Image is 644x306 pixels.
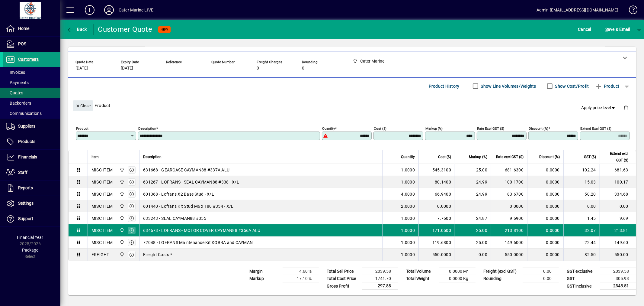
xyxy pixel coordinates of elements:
td: 22.44 [563,236,600,249]
td: 119.6800 [418,236,455,249]
span: Apply price level [582,105,617,111]
span: Quantity [401,154,415,160]
span: - [211,66,213,71]
a: Knowledge Base [624,1,636,21]
div: Admin [EMAIL_ADDRESS][DOMAIN_NAME] [537,5,618,15]
div: Customer Quote [98,24,152,34]
td: 2345.51 [600,282,636,290]
td: Total Cost Price [324,275,362,282]
div: 0.0000 [495,203,524,209]
span: Cater Marine [118,167,125,173]
div: FREIGHT [91,252,109,258]
span: Cancel [578,24,591,34]
td: 297.88 [362,282,398,290]
td: 2039.58 [362,268,398,275]
span: Rate excl GST ($) [496,154,524,160]
td: 305.93 [600,275,636,282]
td: 82.50 [563,249,600,261]
td: 149.60 [600,236,636,249]
td: 0.0000 [418,200,455,212]
a: Backorders [3,98,60,108]
button: Cancel [577,24,593,35]
span: Home [18,26,29,31]
a: POS [3,37,60,52]
span: Payments [6,80,29,85]
span: [DATE] [75,66,88,71]
button: Delete [619,100,633,115]
div: Product [68,94,636,116]
div: MISC ITEM [91,215,113,221]
span: Products [18,139,35,144]
span: Communications [6,111,42,116]
span: 4.0000 [401,191,415,197]
mat-label: Quantity [322,126,335,131]
td: 1.45 [563,212,600,224]
mat-label: Description [138,126,156,131]
td: 24.99 [455,176,491,188]
a: Settings [3,196,60,211]
span: 1.0000 [401,179,415,185]
span: Product [595,81,620,91]
span: Cater Marine [118,251,125,258]
span: Suppliers [18,124,35,129]
td: 9.69 [600,212,636,224]
button: Profile [99,5,119,15]
td: 681.63 [600,164,636,176]
div: Cater Marine LIVE [119,5,153,15]
a: Reports [3,181,60,196]
a: Financials [3,150,60,165]
span: 631267 - LOFRANS - SEAL CAYMAN88 #338 - X/L [143,179,239,185]
td: 550.0000 [418,249,455,261]
td: 25.00 [455,224,491,236]
span: Settings [18,201,34,206]
td: Total Weight [403,275,439,282]
a: Support [3,211,60,226]
span: Financial Year [17,235,43,240]
span: Backorders [6,101,31,106]
span: Cater Marine [118,191,125,197]
a: Payments [3,77,60,88]
div: MISC ITEM [91,191,113,197]
td: 25.00 [455,164,491,176]
div: 9.6900 [495,215,524,221]
td: 24.87 [455,212,491,224]
td: 14.60 % [283,268,319,275]
div: MISC ITEM [91,239,113,246]
span: 1.0000 [401,167,415,173]
span: 0 [257,66,259,71]
app-page-header-button: Close [71,103,95,108]
div: MISC ITEM [91,167,113,173]
span: S [605,27,608,32]
span: NEW [161,28,168,31]
td: 66.9400 [418,188,455,200]
span: Close [75,101,91,111]
td: Total Volume [403,268,439,275]
span: Description [143,154,162,160]
td: GST [564,275,600,282]
mat-label: Cost ($) [374,126,386,131]
div: 149.6000 [495,239,524,246]
td: 171.0500 [418,224,455,236]
mat-label: Rate excl GST ($) [477,126,504,131]
td: Total Sell Price [324,268,362,275]
td: GST inclusive [564,282,600,290]
span: Cater Marine [118,203,125,210]
div: 213.8100 [495,227,524,233]
td: Rounding [480,275,523,282]
label: Show Cost/Profit [554,83,589,89]
button: Close [73,100,93,111]
div: MISC ITEM [91,203,113,209]
button: Save & Email [602,24,633,35]
span: Product History [429,81,460,91]
mat-label: Extend excl GST ($) [580,126,611,131]
div: 550.0000 [495,252,524,258]
span: 1.0000 [401,215,415,221]
span: 634673 - LOFRANS - MOTOR COVER CAYMAN88 #356A ALU [143,227,260,233]
span: 2.0000 [401,203,415,209]
span: Reports [18,185,33,190]
span: Freight Costs * [143,252,172,258]
span: Financials [18,155,37,159]
td: 0.0000 M³ [439,268,476,275]
a: Communications [3,108,60,119]
td: 50.20 [563,188,600,200]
